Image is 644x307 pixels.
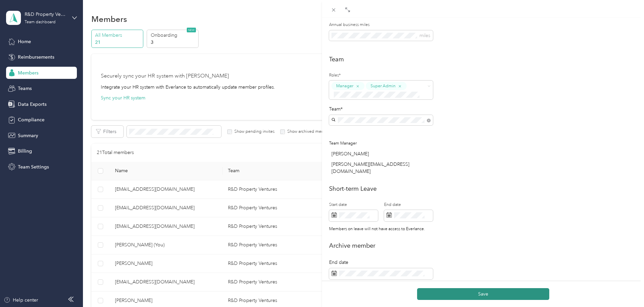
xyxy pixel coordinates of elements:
span: Manager [336,83,353,89]
label: Roles* [329,72,433,79]
button: Save [417,288,549,300]
span: Super Admin [371,83,396,89]
div: [PERSON_NAME] [331,150,433,157]
div: End date [329,259,433,266]
span: miles [419,33,430,38]
button: Super Admin [366,82,407,90]
iframe: Everlance-gr Chat Button Frame [606,269,644,307]
div: Members on leave will not have access to Everlance. [329,226,442,232]
label: End date [384,202,433,208]
button: Manager [331,82,364,90]
div: Team* [329,105,433,113]
span: Team Manager [329,141,357,146]
h2: Short-term Leave [329,184,637,193]
label: Annual business miles [329,22,433,28]
h2: Team [329,55,637,64]
div: [PERSON_NAME][EMAIL_ADDRESS][DOMAIN_NAME] [331,161,433,175]
h2: Archive member [329,241,637,250]
label: Start date [329,202,378,208]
